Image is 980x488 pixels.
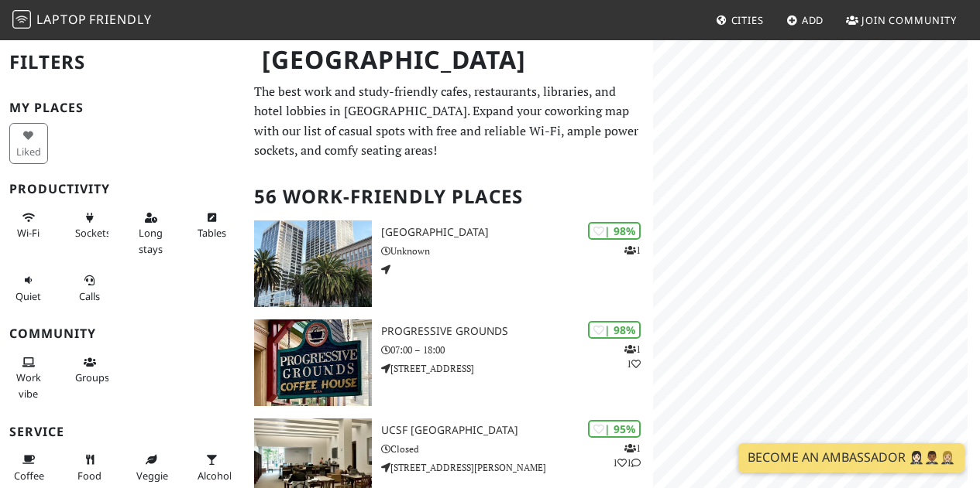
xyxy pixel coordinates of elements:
[861,13,957,27] span: Join Community
[14,469,44,483] span: Coffee
[254,173,644,220] h2: 56 Work-Friendly Places
[381,442,653,456] p: Closed
[245,319,653,406] a: Progressive Grounds | 98% 11 Progressive Grounds 07:00 – 18:00 [STREET_ADDRESS]
[9,101,236,115] h3: My Places
[588,222,641,240] div: | 98%
[624,342,641,371] p: 1 1
[9,39,236,86] h2: Filters
[132,205,170,261] button: Long stays
[70,350,109,391] button: Groups
[12,10,31,29] img: LaptopFriendly
[780,6,830,34] a: Add
[89,11,151,28] span: Friendly
[802,13,824,27] span: Add
[136,469,168,483] span: Veggie
[75,370,109,384] span: Group tables
[613,441,641,470] p: 1 1 1
[381,343,653,357] p: 07:00 – 18:00
[840,6,963,34] a: Join Community
[254,220,372,307] img: One Market Plaza
[70,205,109,246] button: Sockets
[9,326,236,341] h3: Community
[198,226,226,240] span: Work-friendly tables
[381,424,653,437] h3: UCSF [GEOGRAPHIC_DATA]
[16,370,41,400] span: People working
[249,39,650,81] h1: [GEOGRAPHIC_DATA]
[193,205,232,246] button: Tables
[70,268,109,309] button: Calls
[79,289,100,303] span: Video/audio calls
[9,447,48,488] button: Coffee
[9,205,48,246] button: Wi-Fi
[17,226,40,240] span: Stable Wi-Fi
[588,420,641,438] div: | 95%
[132,447,170,488] button: Veggie
[381,460,653,475] p: [STREET_ADDRESS][PERSON_NAME]
[75,226,111,240] span: Power sockets
[245,220,653,307] a: One Market Plaza | 98% 1 [GEOGRAPHIC_DATA] Unknown
[198,469,232,483] span: Alcohol
[731,13,764,27] span: Cities
[15,289,41,303] span: Quiet
[254,82,644,161] p: The best work and study-friendly cafes, restaurants, libraries, and hotel lobbies in [GEOGRAPHIC_...
[12,7,152,34] a: LaptopFriendly LaptopFriendly
[381,325,653,338] h3: Progressive Grounds
[193,447,232,488] button: Alcohol
[36,11,87,28] span: Laptop
[254,319,372,406] img: Progressive Grounds
[710,6,770,34] a: Cities
[9,425,236,439] h3: Service
[588,321,641,339] div: | 98%
[624,243,641,258] p: 1
[381,244,653,258] p: Unknown
[139,226,163,255] span: Long stays
[738,443,965,473] a: Become an Ambassador 🤵🏻‍♀️🤵🏾‍♂️🤵🏼‍♀️
[381,361,653,376] p: [STREET_ADDRESS]
[77,469,101,483] span: Food
[9,182,236,196] h3: Productivity
[381,226,653,239] h3: [GEOGRAPHIC_DATA]
[9,268,48,309] button: Quiet
[9,350,48,406] button: Work vibe
[70,447,109,488] button: Food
